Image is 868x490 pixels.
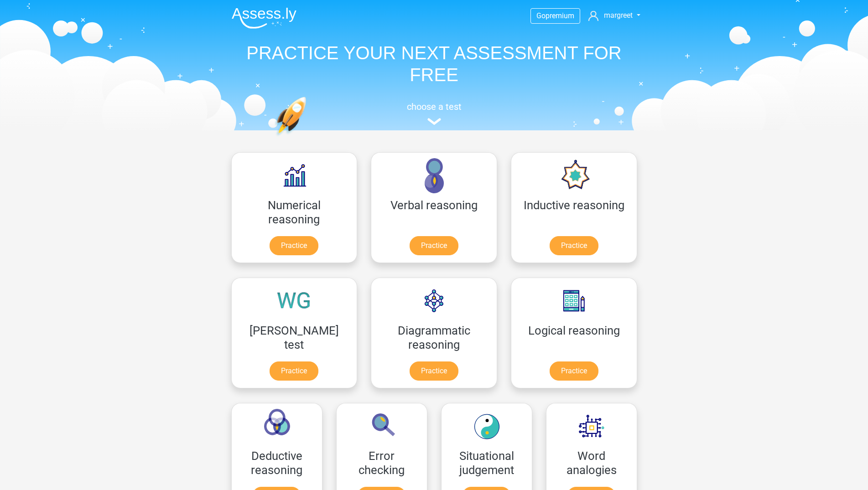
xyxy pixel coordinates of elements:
[224,101,644,112] h5: choose a test
[585,10,644,21] a: margreet
[427,118,441,125] img: assessment
[531,10,580,22] a: Gopremium
[232,7,296,29] img: Assessly
[275,97,342,179] img: practice
[410,361,458,381] a: Practice
[604,11,633,20] span: margreet
[550,361,598,381] a: Practice
[550,236,598,255] a: Practice
[270,361,318,381] a: Practice
[546,11,574,20] span: premium
[224,101,644,125] a: choose a test
[270,236,318,255] a: Practice
[410,236,458,255] a: Practice
[536,11,546,20] span: Go
[224,42,644,86] h1: PRACTICE YOUR NEXT ASSESSMENT FOR FREE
